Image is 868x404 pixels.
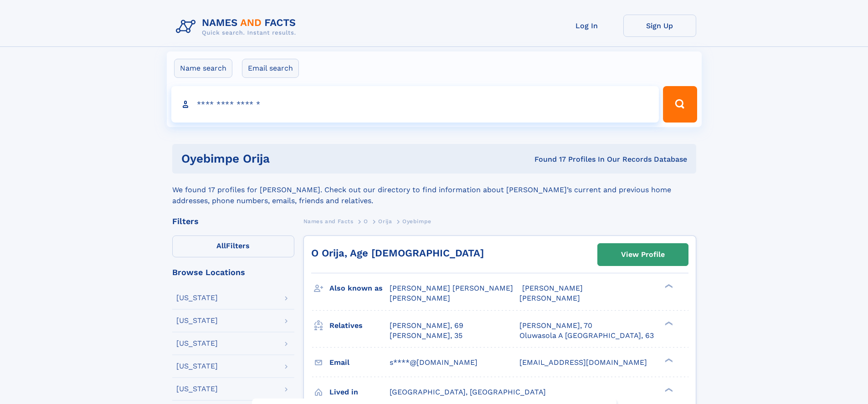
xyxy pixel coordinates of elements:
[390,331,462,341] a: [PERSON_NAME], 35
[663,357,673,363] div: ❯
[172,268,294,276] div: Browse Locations
[172,15,303,39] img: Logo Names and Facts
[176,363,218,370] div: [US_STATE]
[623,15,696,37] a: Sign Up
[390,321,463,331] a: [PERSON_NAME], 69
[242,59,299,78] label: Email search
[663,283,673,289] div: ❯
[329,318,390,333] h3: Relatives
[390,294,450,302] span: [PERSON_NAME]
[181,153,402,164] h1: Oyebimpe Orija
[329,384,390,400] h3: Lived in
[402,218,431,225] span: Oyebimpe
[378,215,392,227] a: Orija
[663,320,673,326] div: ❯
[329,281,390,296] h3: Also known as
[378,218,392,225] span: Orija
[172,174,696,206] div: We found 17 profiles for [PERSON_NAME]. Check out our directory to find information about [PERSON...
[519,358,647,367] span: [EMAIL_ADDRESS][DOMAIN_NAME]
[402,154,687,164] div: Found 17 Profiles In Our Records Database
[519,331,654,341] a: Oluwasola A [GEOGRAPHIC_DATA], 63
[598,244,688,266] a: View Profile
[174,59,232,78] label: Name search
[172,217,294,225] div: Filters
[176,385,218,393] div: [US_STATE]
[176,340,218,347] div: [US_STATE]
[364,218,368,225] span: O
[329,355,390,370] h3: Email
[390,388,546,396] span: [GEOGRAPHIC_DATA], [GEOGRAPHIC_DATA]
[621,244,665,265] div: View Profile
[176,317,218,324] div: [US_STATE]
[522,284,583,292] span: [PERSON_NAME]
[171,86,659,123] input: search input
[663,387,673,393] div: ❯
[550,15,623,37] a: Log In
[311,247,484,259] a: O Orija, Age [DEMOGRAPHIC_DATA]
[176,294,218,302] div: [US_STATE]
[663,86,697,123] button: Search Button
[519,321,592,331] a: [PERSON_NAME], 70
[216,241,226,250] span: All
[172,235,294,257] label: Filters
[303,215,354,227] a: Names and Facts
[390,284,513,292] span: [PERSON_NAME] [PERSON_NAME]
[519,294,580,302] span: [PERSON_NAME]
[364,215,368,227] a: O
